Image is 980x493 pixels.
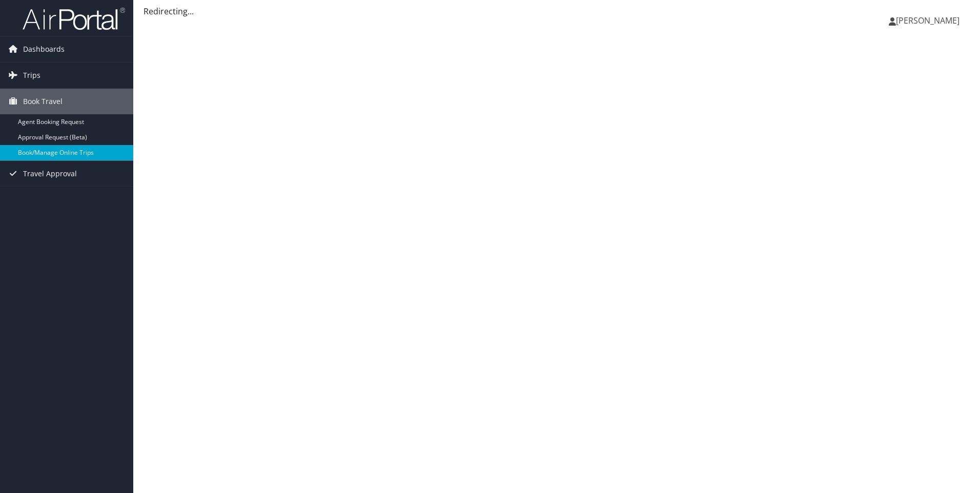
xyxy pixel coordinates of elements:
[23,36,65,62] span: Dashboards
[23,161,77,187] span: Travel Approval
[23,63,40,88] span: Trips
[23,89,63,114] span: Book Travel
[144,5,970,17] div: Redirecting...
[896,15,959,26] span: [PERSON_NAME]
[889,5,970,36] a: [PERSON_NAME]
[23,7,125,31] img: airportal-logo.png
